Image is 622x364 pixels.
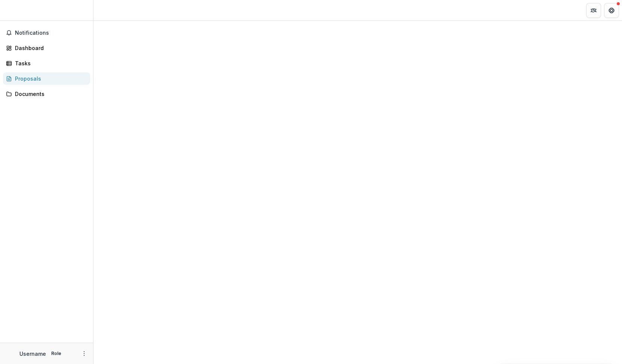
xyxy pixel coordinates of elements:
div: Dashboard [15,44,84,52]
p: Username [19,350,46,358]
a: Documents [3,88,90,100]
button: Get Help [604,3,619,18]
a: Proposals [3,72,90,85]
button: Notifications [3,27,90,39]
p: Role [49,350,64,357]
div: Proposals [15,75,84,83]
span: Notifications [15,30,87,36]
button: Partners [586,3,601,18]
button: More [80,349,89,358]
a: Dashboard [3,42,90,54]
div: Documents [15,90,84,98]
a: Tasks [3,57,90,69]
div: Tasks [15,59,84,67]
